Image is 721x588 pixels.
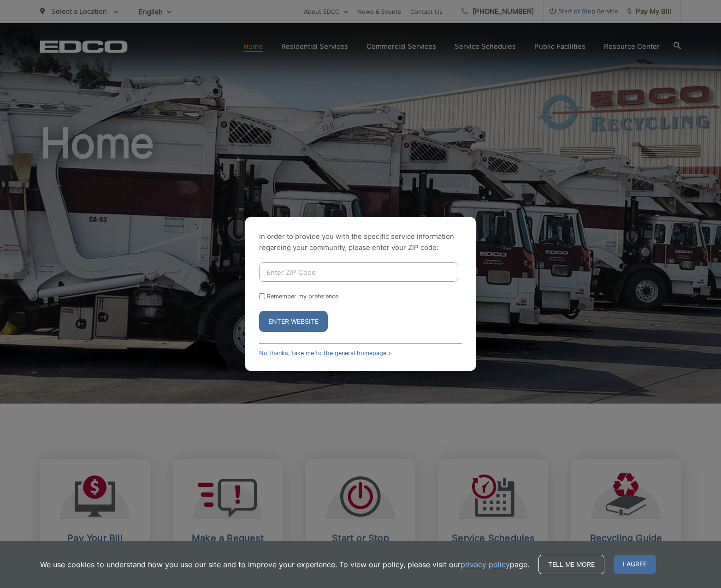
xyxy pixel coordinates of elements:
label: Remember my preference [267,293,338,300]
p: We use cookies to understand how you use our site and to improve your experience. To view our pol... [40,559,529,570]
a: Tell me more [538,555,604,574]
a: privacy policy [461,559,510,570]
a: No thanks, take me to the general homepage > [259,350,392,356]
input: Enter ZIP Code [259,262,458,282]
span: I agree [614,555,656,574]
button: Enter Website [259,311,328,332]
p: In order to provide you with the specific service information regarding your community, please en... [259,231,462,253]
